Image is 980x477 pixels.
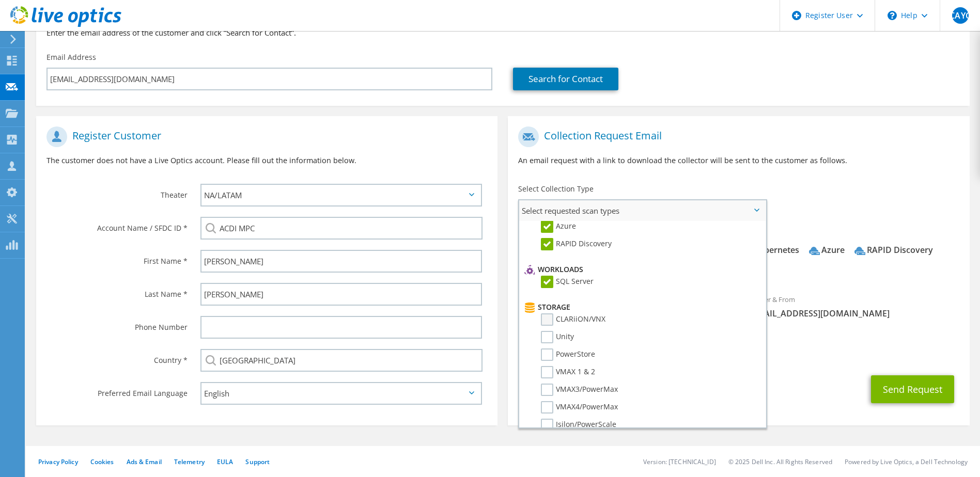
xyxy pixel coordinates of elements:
[541,313,605,326] label: CLARiiON/VNX
[217,457,233,466] a: EULA
[46,316,188,332] label: Phone Number
[46,217,188,233] label: Account Name / SFDC ID *
[541,220,576,233] label: Azure
[508,329,969,365] div: CC & Reply To
[513,68,618,90] a: Search for Contact
[522,301,760,313] li: Storage
[739,289,970,324] div: Sender & From
[46,349,188,365] label: Country *
[541,384,618,396] label: VMAX3/PowerMax
[749,308,959,319] span: [EMAIL_ADDRESS][DOMAIN_NAME]
[809,244,845,256] div: Azure
[46,155,487,166] p: The customer does not have a Live Optics account. Please fill out the information below.
[46,250,188,266] label: First Name *
[174,457,205,466] a: Telemetry
[519,200,765,221] span: Select requested scan types
[541,276,594,288] label: SQL Server
[46,184,188,200] label: Theater
[728,457,832,466] li: © 2025 Dell Inc. All Rights Reserved
[854,244,933,256] div: RAPID Discovery
[522,263,760,276] li: Workloads
[541,348,595,361] label: PowerStore
[38,457,78,466] a: Privacy Policy
[541,366,595,378] label: VMAX 1 & 2
[643,457,716,466] li: Version: [TECHNICAL_ID]
[508,225,969,283] div: Requested Collections
[46,126,482,147] h1: Register Customer
[518,126,954,147] h1: Collection Request Email
[46,27,959,38] h3: Enter the email address of the customer and click “Search for Contact”.
[245,457,270,466] a: Support
[127,457,162,466] a: Ads & Email
[541,331,574,343] label: Unity
[541,401,618,414] label: VMAX4/PowerMax
[518,155,959,166] p: An email request with a link to download the collector will be sent to the customer as follows.
[90,457,114,466] a: Cookies
[46,382,188,399] label: Preferred Email Language
[888,11,897,20] svg: \n
[952,7,969,24] span: CAYC
[871,375,954,403] button: Send Request
[46,283,188,299] label: Last Name *
[541,419,616,431] label: Isilon/PowerScale
[508,289,739,324] div: To
[741,244,799,256] div: Kubernetes
[541,238,612,250] label: RAPID Discovery
[518,184,594,194] label: Select Collection Type
[46,52,96,62] label: Email Address
[845,457,968,466] li: Powered by Live Optics, a Dell Technology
